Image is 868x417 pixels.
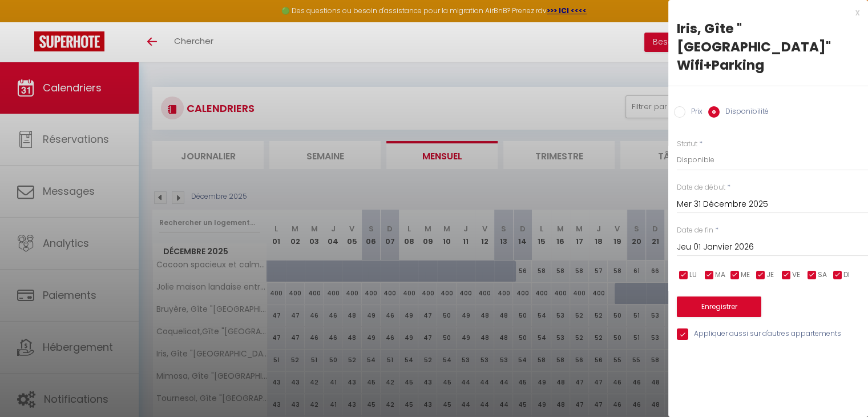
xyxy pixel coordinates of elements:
[818,270,827,280] span: SA
[792,270,800,280] span: VE
[689,270,697,280] span: LU
[677,296,761,317] button: Enregistrer
[715,270,725,280] span: MA
[677,225,713,236] label: Date de fin
[741,270,750,280] span: ME
[766,270,774,280] span: JE
[668,6,859,19] div: x
[677,139,697,150] label: Statut
[685,106,703,119] label: Prix
[677,182,725,193] label: Date de début
[843,270,850,280] span: DI
[720,106,769,119] label: Disponibilité
[677,19,859,74] div: Iris, Gîte "[GEOGRAPHIC_DATA]" Wifi+Parking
